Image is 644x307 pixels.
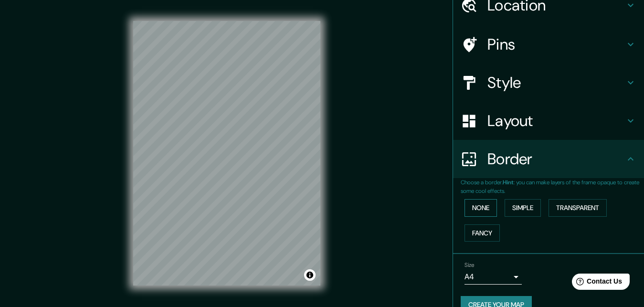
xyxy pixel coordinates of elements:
[487,73,625,92] h4: Style
[505,199,541,217] button: Simple
[304,269,316,281] button: Toggle attribution
[453,64,644,102] div: Style
[487,149,625,169] h4: Border
[465,199,497,217] button: None
[465,269,522,285] div: A4
[503,179,514,186] b: Hint
[461,178,644,195] p: Choose a border. : you can make layers of the frame opaque to create some cool effects.
[465,261,475,269] label: Size
[453,140,644,178] div: Border
[453,102,644,140] div: Layout
[487,35,625,54] h4: Pins
[453,25,644,64] div: Pins
[133,21,320,286] canvas: Map
[549,199,607,217] button: Transparent
[487,111,625,130] h4: Layout
[465,224,500,242] button: Fancy
[559,270,633,296] iframe: Help widget launcher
